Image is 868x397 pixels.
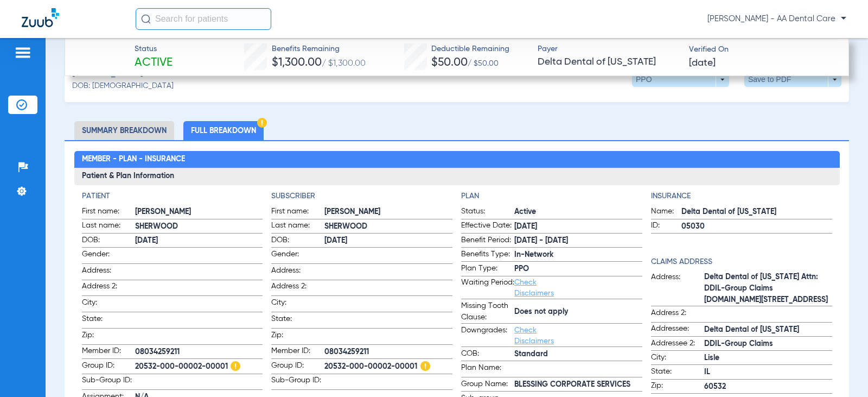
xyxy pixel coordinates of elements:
h3: Patient & Plan Information [74,168,840,185]
li: Summary Breakdown [74,121,174,140]
span: 60532 [704,381,832,393]
span: Standard [514,349,642,360]
span: Zip: [271,330,324,344]
span: 20532-000-00002-00001 [324,360,452,374]
span: Payer [538,43,680,55]
span: Gender: [82,249,135,263]
span: [DATE] [689,56,716,70]
span: State: [651,366,704,379]
span: [PERSON_NAME] [135,206,263,218]
span: 05030 [681,221,832,232]
h4: Subscriber [271,191,452,202]
span: Status: [461,206,514,219]
span: 20532-000-00002-00001 [135,360,263,374]
span: / $50.00 [468,60,499,67]
h4: Plan [461,191,642,202]
span: Benefits Remaining [272,43,366,55]
span: Active [514,206,642,218]
span: Delta Dental of [US_STATE] [538,55,680,69]
span: City: [271,297,324,312]
span: Addressee: [651,323,704,336]
span: Waiting Period: [461,277,514,299]
span: Gender: [271,249,324,263]
span: Sub-Group ID: [271,375,324,389]
span: Member ID: [82,345,135,358]
button: PPO [632,72,729,87]
span: First name: [271,206,324,219]
input: Search for patients [136,8,271,30]
img: hamburger-icon [14,46,31,59]
img: Hazard [420,361,430,371]
span: Address: [271,265,324,280]
span: City: [82,297,135,312]
span: SHERWOOD [324,221,452,232]
span: ID: [651,220,681,233]
img: Zuub Logo [22,8,59,27]
span: DOB: [DEMOGRAPHIC_DATA] [72,80,174,92]
span: [DATE] - [DATE] [514,235,642,247]
span: Does not apply [514,306,642,318]
span: Addressee 2: [651,338,704,351]
img: Search Icon [141,14,151,24]
span: BLESSING CORPORATE SERVICES [514,379,642,390]
span: Delta Dental of [US_STATE] [704,324,832,336]
span: [DATE] [135,235,263,247]
span: Delta Dental of [US_STATE] Attn: DDIL-Group Claims [DOMAIN_NAME][STREET_ADDRESS] [704,272,832,306]
a: Check Disclaimers [514,279,554,297]
span: Plan Name: [461,362,514,377]
span: Status [135,43,173,55]
span: Member ID: [271,345,324,358]
span: State: [271,313,324,328]
span: Last name: [271,220,324,233]
span: Group Name: [461,379,514,392]
span: Last name: [82,220,135,233]
span: Downgrades: [461,325,514,346]
span: COB: [461,348,514,361]
span: First name: [82,206,135,219]
span: 08034259211 [135,346,263,358]
span: Sub-Group ID: [82,375,135,389]
span: DDIL-Group Claims [704,338,832,350]
h4: Claims Address [651,256,832,268]
span: Plan Type: [461,263,514,276]
span: Zip: [651,380,704,393]
span: Benefit Period: [461,235,514,248]
span: $50.00 [431,57,468,68]
span: Missing Tooth Clause: [461,300,514,323]
span: $1,300.00 [272,57,322,68]
span: Address 2: [82,281,135,295]
span: Group ID: [271,360,324,374]
span: PPO [514,263,642,275]
img: Hazard [257,118,267,128]
span: Benefits Type: [461,249,514,262]
span: 08034259211 [324,346,452,358]
h4: Patient [82,191,263,202]
span: Active [135,55,173,71]
span: City: [651,352,704,365]
span: Address: [82,265,135,280]
span: IL [704,367,832,378]
span: Group ID: [82,360,135,374]
img: Hazard [231,361,240,371]
span: [DATE] [514,221,642,232]
span: Address 2: [651,307,704,322]
li: Full Breakdown [183,121,264,140]
span: DOB: [82,235,135,248]
span: DOB: [271,235,324,248]
span: Verified On [689,44,831,55]
span: SHERWOOD [135,221,263,232]
span: Address 2: [271,281,324,295]
span: [PERSON_NAME] [324,206,452,218]
h2: Member - Plan - Insurance [74,151,840,168]
span: Deductible Remaining [431,43,509,55]
span: [DATE] [324,235,452,247]
h4: Insurance [651,191,832,202]
span: Effective Date: [461,220,514,233]
span: [PERSON_NAME] - AA Dental Care [707,14,846,24]
span: / $1,300.00 [322,59,366,68]
span: State: [82,313,135,328]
